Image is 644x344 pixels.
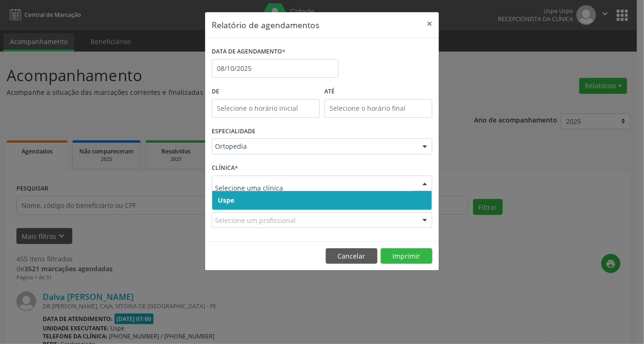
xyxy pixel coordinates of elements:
[215,179,413,198] input: Selecione uma clínica
[212,19,319,31] h5: Relatório de agendamentos
[420,12,439,35] button: Close
[212,124,255,139] label: ESPECIALIDADE
[381,248,432,264] button: Imprimir
[324,99,432,118] input: Selecione o horário final
[212,99,320,118] input: Selecione o horário inicial
[212,84,320,99] label: De
[212,45,285,59] label: DATA DE AGENDAMENTO
[212,161,238,176] label: CLÍNICA
[215,215,296,225] span: Selecione um profissional
[215,142,413,151] span: Ortopedia
[218,196,234,205] span: Uspe
[212,59,338,78] input: Selecione uma data ou intervalo
[324,84,432,99] label: ATÉ
[326,248,377,264] button: Cancelar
